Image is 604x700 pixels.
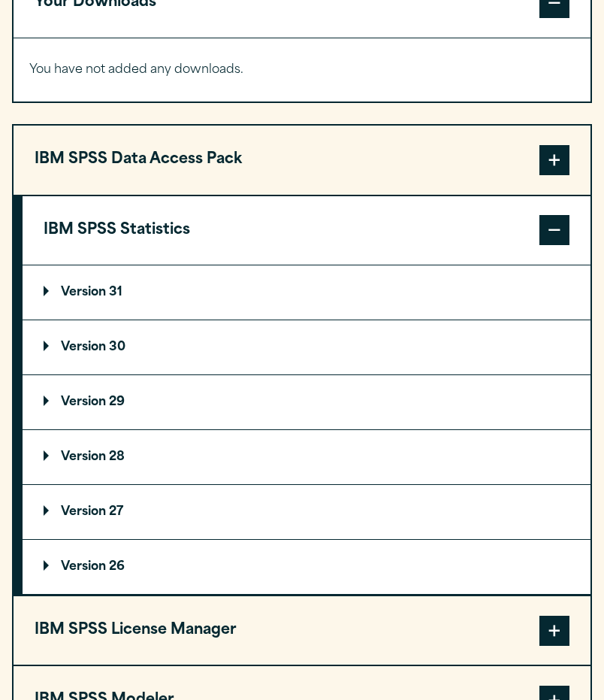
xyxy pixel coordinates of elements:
summary: Version 30 [23,320,590,374]
p: Version 27 [44,506,123,518]
summary: Version 26 [23,540,590,594]
button: IBM SPSS Statistics [23,196,590,265]
p: Version 29 [44,396,125,408]
p: Version 26 [44,561,125,573]
button: IBM SPSS License Manager [14,596,590,665]
div: IBM SPSS Statistics [23,265,590,595]
p: You have not added any downloads. [29,59,575,81]
p: Version 31 [44,286,122,298]
p: Version 28 [44,451,125,463]
p: Version 30 [44,341,125,353]
summary: Version 31 [23,265,590,320]
summary: Version 29 [23,375,590,429]
summary: Version 27 [23,485,590,539]
button: IBM SPSS Data Access Pack [14,126,590,194]
div: Your Downloads [14,38,590,102]
summary: Version 28 [23,430,590,484]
